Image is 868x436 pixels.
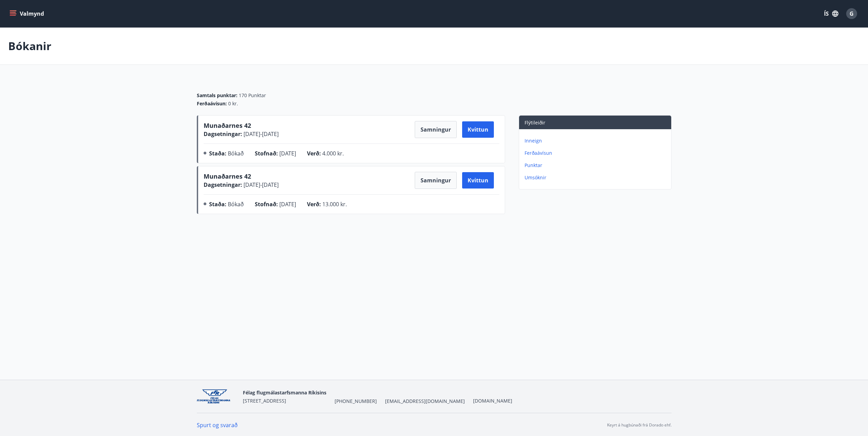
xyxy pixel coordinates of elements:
img: jpzx4QWYf4KKDRVudBx9Jb6iv5jAOT7IkiGygIXa.png [197,389,237,404]
button: Samningur [415,172,457,189]
span: Samtals punktar : [197,92,237,99]
p: Inneign [525,137,668,144]
span: Flýtileiðir [525,119,545,126]
span: [DATE] - [DATE] [242,181,279,189]
span: Dagsetningar : [204,130,242,138]
span: Dagsetningar : [204,181,242,189]
span: [PHONE_NUMBER] [335,398,377,405]
span: Stofnað : [255,200,278,208]
span: Ferðaávísun : [197,100,227,107]
span: [DATE] [279,200,296,208]
span: Munaðarnes 42 [204,172,251,180]
button: menu [8,7,47,20]
p: Umsóknir [525,174,668,181]
button: G [843,5,860,22]
p: Keyrt á hugbúnaði frá Dorado ehf. [607,422,672,428]
span: [DATE] [279,150,296,157]
span: 0 kr. [228,100,238,107]
span: [EMAIL_ADDRESS][DOMAIN_NAME] [385,398,465,405]
a: [DOMAIN_NAME] [473,397,512,404]
button: Kvittun [462,172,494,189]
p: Punktar [525,162,668,169]
span: Bókað [228,200,244,208]
button: Samningur [415,121,457,138]
p: Ferðaávísun [525,150,668,156]
span: Staða : [209,150,226,157]
button: Kvittun [462,121,494,138]
span: Verð : [307,150,321,157]
span: [DATE] - [DATE] [242,130,279,138]
span: 170 Punktar [239,92,266,99]
span: 4.000 kr. [322,150,344,157]
p: Bókanir [8,39,52,54]
span: Félag flugmálastarfsmanna Ríkisins [243,389,326,396]
span: Munaðarnes 42 [204,121,251,130]
span: 13.000 kr. [322,200,347,208]
span: Staða : [209,200,226,208]
a: Spurt og svarað [197,421,238,429]
span: Stofnað : [255,150,278,157]
button: ÍS [820,7,842,20]
span: [STREET_ADDRESS] [243,397,286,404]
span: G [850,10,854,17]
span: Bókað [228,150,244,157]
span: Verð : [307,200,321,208]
